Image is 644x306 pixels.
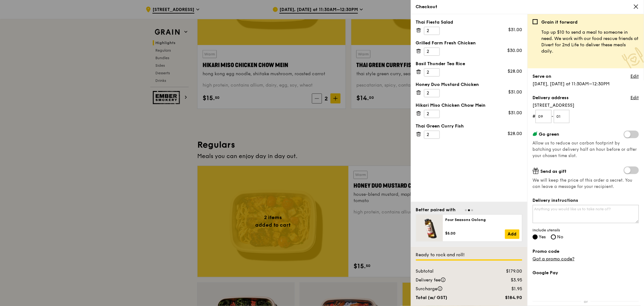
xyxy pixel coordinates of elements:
[533,256,575,262] a: Got a promo code?
[554,110,570,123] input: Unit
[533,235,538,240] input: Yes
[416,61,522,67] div: Basil Thunder Tea Rice
[468,209,470,211] span: Go to slide 2
[542,29,639,54] p: Top up $10 to send a meal to someone in need. We work with our food rescue friends at Divert for ...
[533,110,639,123] form: # -
[509,27,522,33] div: $31.00
[446,231,505,236] div: $5.00
[539,234,546,240] span: Yes
[412,277,488,283] div: Delivery fee
[488,295,526,301] div: $184.90
[533,197,639,204] label: Delivery instructions
[536,110,552,123] input: Floor
[631,95,639,101] a: Edit
[508,131,522,137] div: $28.00
[533,95,569,101] label: Delivery address
[416,19,522,25] div: Thai Fiesta Salad
[416,102,522,109] div: Hikari Miso Chicken Chow Mein
[416,252,522,258] div: Ready to rock and roll!
[533,102,639,109] span: [STREET_ADDRESS]
[551,235,556,240] input: No
[416,4,639,10] div: Checkout
[533,280,639,294] iframe: Secure payment button frame
[533,73,552,80] label: Serve on
[505,229,520,239] a: Add
[533,270,639,276] label: Google Pay
[465,209,467,211] span: Go to slide 1
[533,81,610,87] span: [DATE], [DATE] at 11:30AM–12:30PM
[533,141,637,158] span: Allow us to reduce our carbon footprint by batching your delivery half an hour before or after yo...
[533,177,639,190] span: We will keep the price of this order a secret. You can leave a message for your recipient.
[412,268,488,275] div: Subtotal
[541,169,567,174] span: Send as gift
[488,286,526,292] div: $1.95
[508,68,522,75] div: $28.00
[631,73,639,80] a: Edit
[446,217,520,222] div: Four Seasons Oolong
[533,248,639,255] label: Promo code
[416,123,522,129] div: Thai Green Curry Fish
[471,209,473,211] span: Go to slide 3
[488,268,526,275] div: $179.00
[509,110,522,116] div: $31.00
[622,47,644,70] img: Meal donation
[509,89,522,95] div: $31.00
[412,295,488,301] div: Total (w/ GST)
[508,48,522,54] div: $30.00
[416,40,522,46] div: Grilled Farm Fresh Chicken
[488,277,526,283] div: $3.95
[533,228,639,233] span: Include utensils
[416,82,522,88] div: Honey Duo Mustard Chicken
[412,286,488,292] div: Surcharge
[539,132,560,137] span: Go green
[557,234,564,240] span: No
[416,207,456,213] div: Better paired with
[542,20,578,25] b: Grain it forward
